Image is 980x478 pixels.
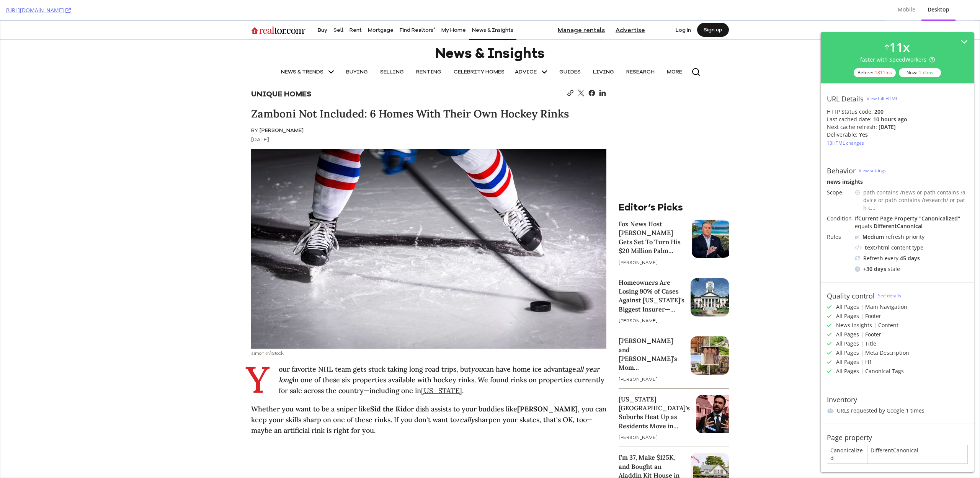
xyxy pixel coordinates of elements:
a: See details [878,292,901,299]
div: 13 HTML changes [827,140,864,146]
div: Quality control [827,292,875,300]
div: Now: [899,68,941,77]
a: [PERSON_NAME] and [PERSON_NAME]’s Mom [PERSON_NAME] Lists Family’s Beloved [US_STATE] Farm for $1... [618,316,684,352]
div: text/html [865,244,890,251]
a: News & Insights [435,25,544,41]
a: BUYING [340,44,374,59]
div: refresh priority [862,233,924,241]
em: all year long [278,344,599,364]
div: All Pages | Main Navigation [836,303,907,311]
div: news insights [827,178,968,186]
a: RENTING [410,44,447,59]
button: Copy to clipboard [566,68,574,76]
div: Yes [859,131,868,139]
button: 13HTML changes [827,139,864,148]
a: GUIDES [553,44,586,59]
div: 45 days [900,254,920,262]
div: Desktop [928,6,949,13]
img: Zamboni Not Included: 6 Homes With Their Own Hockey Rinks [251,128,606,328]
div: All Pages | Title [836,340,876,347]
div: 10 hours ago [873,116,907,123]
div: " Canonicalized " [919,215,960,222]
div: + 30 days [863,265,886,273]
a: Manage rentals [553,3,609,16]
a: [PERSON_NAME] [259,106,303,113]
a: Share on LinkedIn [598,68,606,76]
span: NEWS & TRENDS [281,49,323,54]
span: ADVICE [514,49,536,54]
div: [DATE] [879,123,896,131]
div: path contains /news or path contains /advice or path contains /research/ or path c [863,189,968,212]
div: 152 ms [919,69,933,76]
a: Homeowners Are Losing 90% of Cases Against [US_STATE]’s Biggest Insurer—Here’s Why [618,258,684,294]
button: View full HTML [867,93,898,105]
h1: Zamboni Not Included: 6 Homes With Their Own Hockey Rinks [251,85,575,101]
a: [URL][DOMAIN_NAME] [6,7,71,14]
div: Last cached date: [827,116,872,123]
a: View settings [859,167,887,174]
span: ... [871,204,875,211]
a: I’m 37, Make $125K, and Bought an Aladdin Kit House in [US_STATE] for Just $11K Down [618,432,684,468]
div: Deliverable: [827,131,857,139]
img: Zohran Mamdani with westchester in the background [696,374,734,413]
p: Whether you want to be a sniper like or dish assists to your buddies like , you can keep your ski... [251,383,606,415]
div: Mobile [898,6,915,13]
div: News Insights | Content [836,321,898,329]
li: URLs requested by Google 1 times [827,407,968,414]
div: equals [855,222,872,230]
a: [US_STATE][GEOGRAPHIC_DATA]’s Suburbs Heat Up as Residents Move in Anticipation of a Mamdani Win [618,374,689,410]
div: Scope [827,189,852,196]
button: Sign up, opens a dialog [697,2,728,16]
img: Gigi and Bella Hadid’s Mom Yolanda Lists Family’s Beloved Pennsylvania Farm for $11 Million—After... [690,316,728,354]
div: Before: [854,68,896,77]
a: Share on Facebook [588,68,595,76]
div: faster with SpeedWorkers [860,56,935,64]
div: Page property [827,433,872,442]
a: Unique Homes [251,68,483,79]
p: [DATE] [251,114,303,124]
p: By [251,105,303,114]
a: [PERSON_NAME] [618,414,657,420]
a: CELEBRITY HOMES [447,44,510,59]
div: 1811 ms [875,69,892,76]
div: All Pages | Footer [836,331,881,338]
div: 11 x [889,38,910,56]
div: Rules [827,233,852,241]
div: Behavior [827,166,856,175]
a: [PERSON_NAME] [618,356,657,362]
div: View full HTML [867,95,898,102]
div: Canonicalized [827,445,867,463]
div: All Pages | Meta Description [836,349,909,357]
img: j32suk7ufU7viAAAAAElFTkSuQmCC [855,235,859,239]
div: content type [855,244,968,251]
svg: Share on X [577,69,585,76]
div: Current Page Property [858,215,918,222]
a: ADVICE [510,44,553,59]
a: LIVING [586,44,620,59]
svg: Share on LinkedIn [598,69,606,76]
div: simonkr/iStock [251,330,606,336]
img: realtor.com [251,1,305,18]
div: All Pages | H1 [836,358,872,366]
span: Sign up [703,7,722,12]
strong: [PERSON_NAME] [517,384,577,393]
a: SELLING [374,44,410,59]
a: [PERSON_NAME] [618,239,657,245]
a: MORE [660,44,688,59]
div: stale [855,265,968,273]
a: [PERSON_NAME] [618,297,657,303]
em: really [456,395,474,403]
img: Florida State Capitol Building [690,258,728,296]
a: Advertise [615,3,645,16]
svg: Share on Facebook [588,69,595,76]
nav: Navigation menu for News & Insights categories [251,44,728,59]
a: RESEARCH [620,44,660,59]
h3: Editor’s Picks [618,179,728,194]
strong: Sid the Kid [370,384,407,393]
div: Refresh every [855,254,968,262]
div: All Pages | Footer [836,312,881,320]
